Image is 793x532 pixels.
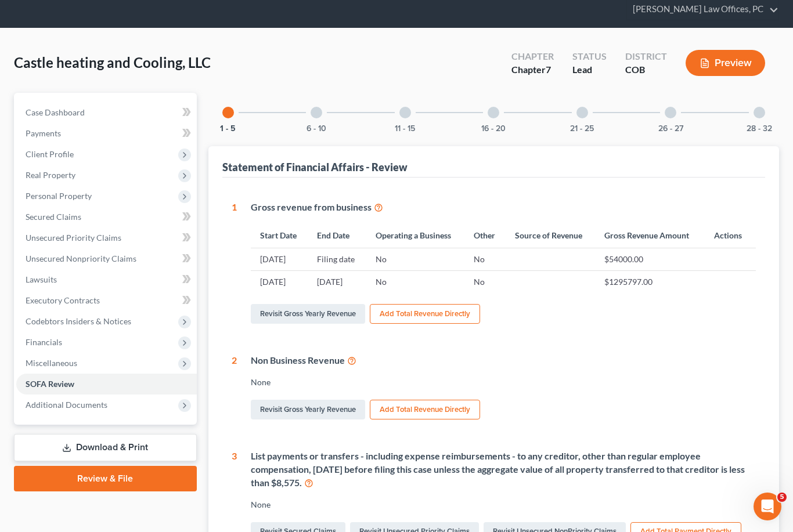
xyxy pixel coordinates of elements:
div: Chapter [511,50,554,63]
td: No [464,270,506,292]
span: Castle heating and Cooling, LLC [14,54,211,71]
div: List payments or transfers - including expense reimbursements - to any creditor, other than regul... [251,450,756,490]
button: 28 - 32 [747,125,772,133]
span: Client Profile [26,149,74,159]
th: Actions [702,223,756,248]
span: 5 [777,493,787,502]
button: 21 - 25 [570,125,594,133]
div: District [625,50,667,63]
th: Other [464,223,506,248]
a: SOFA Review [16,374,197,395]
button: 11 - 15 [395,125,415,133]
td: [DATE] [251,270,308,292]
div: 1 [232,201,237,327]
button: Add Total Revenue Directly [370,400,480,419]
th: Operating a Business [366,223,464,248]
a: Unsecured Priority Claims [16,227,197,248]
a: Secured Claims [16,207,197,227]
span: Additional Documents [26,400,107,410]
span: Financials [26,337,62,347]
a: Lawsuits [16,269,197,290]
div: Chapter [511,63,554,77]
span: Miscellaneous [26,358,77,368]
span: Lawsuits [26,274,57,284]
span: Unsecured Priority Claims [26,233,121,243]
td: No [366,248,464,270]
td: $1295797.00 [595,270,702,292]
span: Secured Claims [26,212,81,222]
span: Executory Contracts [26,295,100,305]
th: Source of Revenue [506,223,595,248]
button: Add Total Revenue Directly [370,304,480,324]
button: 1 - 5 [220,125,236,133]
a: Download & Print [14,434,197,461]
a: Payments [16,123,197,144]
div: Lead [572,63,607,77]
a: Case Dashboard [16,102,197,123]
td: [DATE] [251,248,308,270]
span: Real Property [26,170,75,180]
button: 6 - 10 [307,125,326,133]
td: No [464,248,506,270]
div: Status [572,50,607,63]
div: COB [625,63,667,77]
th: Gross Revenue Amount [595,223,702,248]
div: Statement of Financial Affairs - Review [222,160,408,174]
span: Codebtors Insiders & Notices [26,316,131,326]
div: 2 [232,354,237,422]
a: Review & File [14,466,197,491]
a: Revisit Gross Yearly Revenue [251,400,365,419]
span: SOFA Review [26,379,74,389]
a: Revisit Gross Yearly Revenue [251,304,365,324]
button: 26 - 27 [658,125,683,133]
td: $54000.00 [595,248,702,270]
a: Unsecured Nonpriority Claims [16,248,197,269]
div: None [251,377,756,388]
a: Executory Contracts [16,290,197,311]
span: Case Dashboard [26,107,85,117]
button: Preview [686,50,765,76]
span: Payments [26,128,61,138]
button: 16 - 20 [481,125,506,133]
span: Unsecured Nonpriority Claims [26,254,136,263]
span: Personal Property [26,191,92,201]
td: No [366,270,464,292]
th: End Date [308,223,366,248]
div: Non Business Revenue [251,354,756,367]
td: Filing date [308,248,366,270]
span: 7 [546,64,551,75]
div: None [251,499,756,511]
iframe: Intercom live chat [754,493,781,520]
td: [DATE] [308,270,366,292]
div: Gross revenue from business [251,201,756,214]
th: Start Date [251,223,308,248]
